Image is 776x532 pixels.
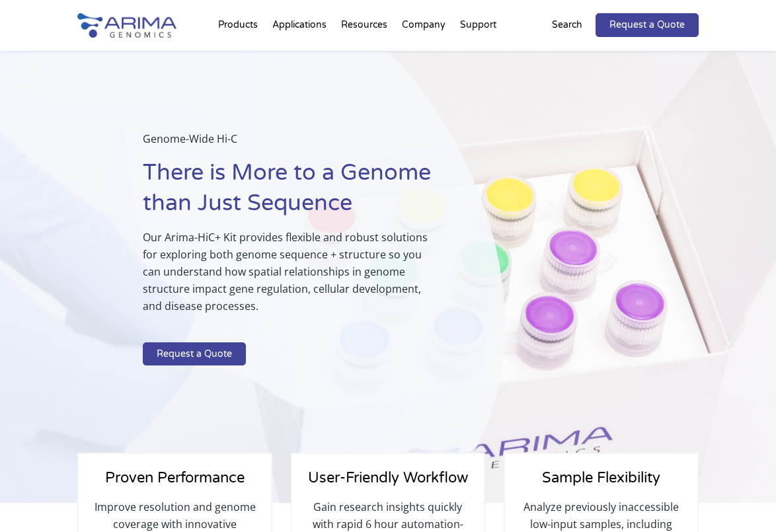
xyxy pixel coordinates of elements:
[143,130,439,158] p: Genome-Wide Hi-C
[552,17,582,34] p: Search
[143,158,439,229] h1: There is More to a Genome than Just Sequence
[542,469,660,486] span: Sample Flexibility
[143,229,439,325] p: Our Arima-HiC+ Kit provides flexible and robust solutions for exploring both genome sequence + st...
[143,342,246,366] a: Request a Quote
[77,13,176,38] img: Arima-Genomics-logo
[596,13,699,37] a: Request a Quote
[308,469,468,486] span: User-Friendly Workflow
[105,469,245,486] span: Proven Performance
